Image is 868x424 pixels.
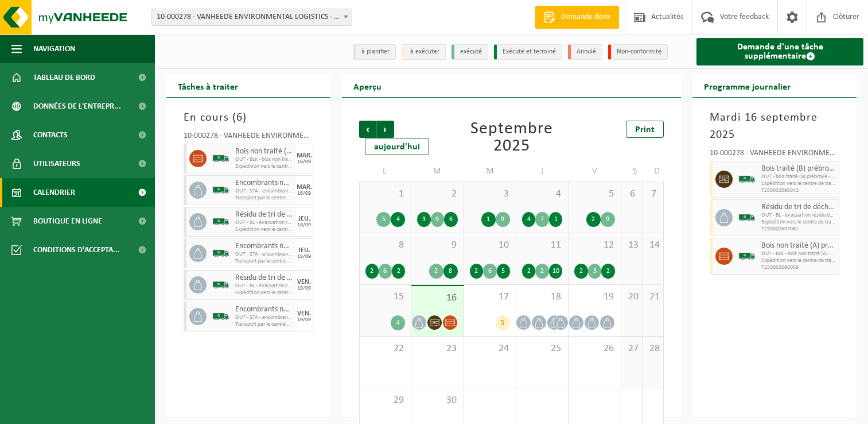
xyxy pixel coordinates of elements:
h2: Aperçu [342,75,393,97]
span: 18 [522,291,562,303]
span: 10-000278 - VANHEEDE ENVIRONMENTAL LOGISTICS - QUEVY - QUÉVY-LE-GRAND [151,9,352,26]
span: T250002696042 [761,187,836,194]
span: 19 [574,291,614,303]
div: 9 [601,212,615,227]
span: Expédition vers le centre de traitement final [235,290,293,296]
span: 4 [522,188,562,201]
span: Tableau de bord [33,63,95,92]
div: 18/09 [297,254,311,260]
img: BL-SO-LV [212,276,229,294]
li: à exécuter [402,44,446,60]
span: 15 [365,291,405,303]
div: VEN. [297,310,311,317]
div: 3 [588,264,601,279]
span: OUT - BLK - bois non traité (A) prébroyé - UNILIN [235,156,293,163]
span: 16 [417,292,457,304]
span: Conditions d'accepta... [33,236,120,264]
div: 10 [549,264,562,279]
div: 6 [379,264,392,279]
div: 16/09 [297,159,311,165]
span: 22 [365,342,405,355]
td: D [643,161,664,182]
span: T250002697061 [761,226,836,233]
div: 19/09 [297,286,311,291]
span: 28 [648,342,657,355]
h2: Tâches à traiter [166,75,250,97]
span: 3 [470,188,510,201]
span: Expédition vers le centre de traitement final [235,226,293,233]
li: Non-conformité [608,44,668,60]
li: Exécuté et terminé [494,44,562,60]
img: BL-SO-LV [212,150,229,167]
a: Demande d'une tâche supplémentaire [696,38,863,65]
span: 17 [470,291,510,303]
span: Boutique en ligne [33,207,102,236]
span: Expédition vers le centre de traitement final [761,257,836,264]
span: Contacts [33,121,68,149]
span: OUT - bois traité (B) prébroyé - A&S ENERGIE [761,174,836,180]
img: BL-SO-LV [738,209,756,226]
span: Résidu de tri de déchets industriels (non comparable au déchets ménagers) [235,273,293,283]
div: 2 [522,264,535,279]
span: 12 [574,239,614,252]
span: 27 [627,342,636,355]
td: M [411,161,464,182]
div: aujourd'hui [365,138,429,155]
span: 1 [365,188,405,201]
div: 4 [391,315,405,330]
span: OUT - BLK - bois non traité (A) prébroyé - UNILIN [761,250,836,257]
span: OUT - BL - évacuation résidu de tri de déchets - INBW [235,219,293,226]
span: Print [635,125,655,134]
a: Demande devis [535,6,619,29]
div: Septembre 2025 [458,121,565,155]
div: 6 [483,264,496,279]
div: 2 [535,264,548,279]
div: 5 [496,315,510,330]
h3: En cours ( ) [184,109,313,126]
div: 4 [522,212,535,227]
span: Résidu de tri de déchets industriels (non comparable au déchets ménagers) [761,203,836,212]
span: Résidu de tri de déchets industriels (non comparable au déchets ménagers) [235,210,293,219]
div: 8 [443,264,458,279]
span: T250002696058 [761,264,836,271]
div: 9 [431,212,444,227]
h3: Mardi 16 septembre 2025 [710,109,839,144]
span: 6 [627,188,636,201]
span: 26 [574,342,614,355]
img: BL-SO-LV [212,182,229,199]
div: 5 [497,264,510,279]
span: OUT - STA - encombrants non-incinérables - RECYROM [235,251,293,258]
span: 10 [470,239,510,252]
div: 2 [365,264,379,279]
div: 7 [535,212,548,227]
span: 5 [574,188,614,201]
div: 1 [549,212,562,227]
div: 1 [481,212,496,227]
li: à planifier [353,44,396,60]
div: MAR. [297,184,312,191]
span: 6 [236,112,243,124]
span: OUT - BL - évacuation résidu de tri de déchets - INBW [761,212,836,219]
span: Expédition vers le centre de traitement final [761,219,836,226]
span: 10-000278 - VANHEEDE ENVIRONMENTAL LOGISTICS - QUEVY - QUÉVY-LE-GRAND [152,9,352,25]
td: L [359,161,411,182]
div: 2 [392,264,405,279]
span: Expédition vers le centre de traitement final [761,180,836,187]
span: 30 [417,394,457,407]
div: 10-000278 - VANHEEDE ENVIRONMENTAL LOGISTICS - QUEVY - QUÉVY-[GEOGRAPHIC_DATA] [710,149,839,161]
span: Encombrants non-incinérables [235,242,293,251]
div: 2 [586,212,601,227]
div: 2 [574,264,587,279]
span: 25 [522,342,562,355]
td: M [464,161,516,182]
td: V [569,161,621,182]
span: 29 [365,394,405,407]
span: Transport par le centre de traitement [235,258,293,265]
div: 2 [429,264,443,279]
span: 24 [470,342,510,355]
span: Demande devis [558,11,613,23]
span: Bois non traité (A) prébroyé [235,147,293,156]
div: 3 [417,212,430,227]
div: JEU. [298,247,310,254]
span: Données de l'entrepr... [33,92,121,121]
